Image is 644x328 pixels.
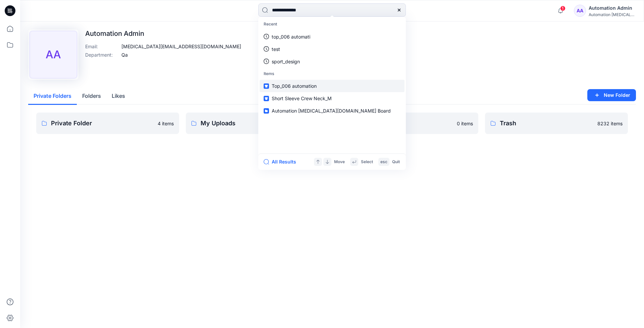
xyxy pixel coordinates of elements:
div: AA [574,5,586,17]
a: sport_design [260,55,405,68]
a: test [260,43,405,55]
p: Email : [85,43,119,50]
p: Items [260,68,405,80]
p: Recent [260,18,405,30]
button: Likes [106,88,130,105]
p: Automation Admin [85,29,241,38]
button: All Results [264,158,301,166]
button: Private Folders [28,88,77,105]
p: top_006 automati [272,33,310,40]
span: 1 [560,6,566,11]
p: Move [334,158,345,166]
a: Top_006 automation [260,80,405,92]
a: Private Folder4 items [36,113,179,134]
p: Department : [85,51,119,58]
p: sport_design [272,58,300,65]
a: Trash8232 items [485,113,628,134]
p: Trash [500,119,593,128]
a: My Uploads2063 items [186,113,329,134]
p: 0 items [457,120,473,127]
a: Automation [MEDICAL_DATA][DOMAIN_NAME] Board [260,105,405,117]
p: Select [361,158,373,166]
button: New Folder [587,89,636,101]
p: Private Folder [51,119,154,128]
p: [MEDICAL_DATA][EMAIL_ADDRESS][DOMAIN_NAME] [121,43,241,50]
p: My Uploads [201,119,294,128]
p: test [272,46,280,53]
span: Short Sleeve Crew Neck_M [272,95,332,101]
p: 4 items [158,120,174,127]
p: esc [380,158,387,166]
button: Folders [77,88,106,105]
a: Private Folder 20 items [335,113,478,134]
div: AA [30,31,77,78]
span: Automation [MEDICAL_DATA][DOMAIN_NAME] Board [272,108,391,114]
p: 8232 items [597,120,623,127]
span: Top_006 automation [272,83,317,89]
div: Automation [MEDICAL_DATA]... [589,12,636,17]
a: Short Sleeve Crew Neck_M [260,92,405,105]
p: Quit [392,158,400,166]
div: Automation Admin [589,4,636,12]
a: top_006 automati [260,30,405,43]
p: Qa [121,51,128,58]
